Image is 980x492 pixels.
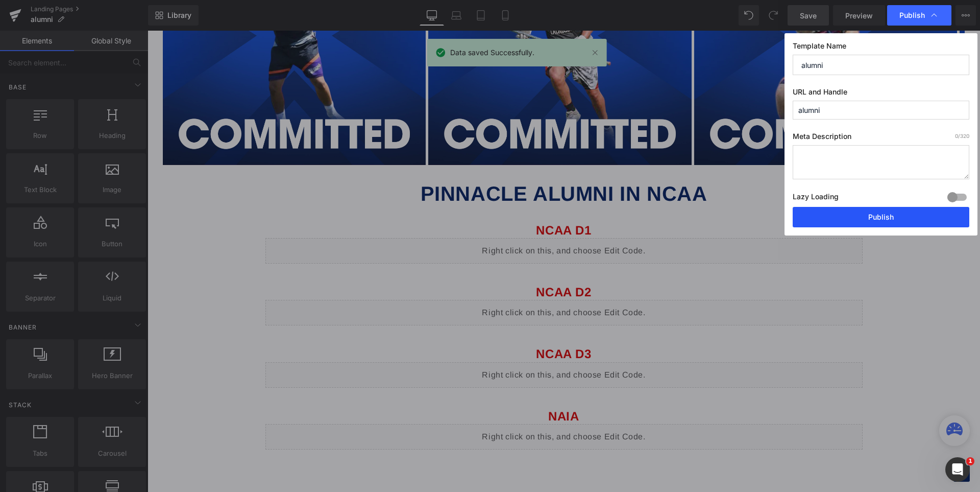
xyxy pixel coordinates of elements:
label: URL and Handle [793,87,969,101]
strong: NCAA D2 [388,254,444,268]
span: Publish [899,11,925,20]
label: Lazy Loading [793,190,839,207]
label: Template Name [793,41,969,55]
label: Meta Description [793,132,969,145]
strong: NCAA D1 [388,193,444,206]
button: Publish [793,207,969,227]
span: 0 [955,133,958,139]
strong: NAIA [401,379,431,392]
span: /320 [955,133,969,139]
span: 1 [966,457,974,465]
iframe: Intercom live chat [945,457,970,482]
strong: NCAA D3 [388,316,444,330]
